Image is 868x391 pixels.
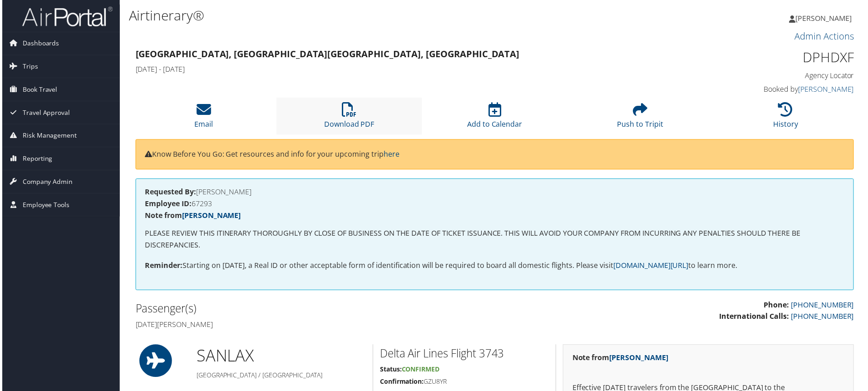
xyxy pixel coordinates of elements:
[20,148,50,171] span: Reporting
[686,84,856,94] h4: Booked by
[20,171,71,194] span: Company Admin
[791,5,863,32] a: [PERSON_NAME]
[610,354,669,364] a: [PERSON_NAME]
[143,188,195,198] strong: Requested By:
[143,261,846,273] p: Starting on [DATE], a Real ID or other acceptable form of identification will be required to boar...
[686,71,856,81] h4: Agency Locator
[380,347,549,363] h2: Delta Air Lines Flight 3743
[181,211,240,221] a: [PERSON_NAME]
[20,102,68,124] span: Travel Approval
[134,48,520,60] strong: [GEOGRAPHIC_DATA], [GEOGRAPHIC_DATA] [GEOGRAPHIC_DATA], [GEOGRAPHIC_DATA]
[401,366,439,375] span: Confirmed
[143,201,846,208] h4: 67293
[380,379,549,388] h5: GZU8YR
[800,84,856,94] a: [PERSON_NAME]
[134,64,672,74] h4: [DATE] - [DATE]
[618,108,664,129] a: Push to Tripit
[20,125,75,148] span: Risk Management
[143,199,190,209] strong: Employee ID:
[380,366,401,375] strong: Status:
[686,48,856,67] h1: DPHDXF
[143,189,846,196] h4: [PERSON_NAME]
[143,211,240,221] strong: Note from
[134,321,488,331] h4: [DATE][PERSON_NAME]
[20,55,36,78] span: Trips
[195,372,365,381] h5: [GEOGRAPHIC_DATA] / [GEOGRAPHIC_DATA]
[793,313,856,323] a: [PHONE_NUMBER]
[573,354,669,364] strong: Note from
[127,6,617,25] h1: Airtinerary®
[720,313,791,323] strong: International Calls:
[467,108,523,129] a: Add to Calendar
[324,108,374,129] a: Download PDF
[143,149,846,161] p: Know Before You Go: Get resources and info for your upcoming trip
[20,32,57,55] span: Dashboards
[383,150,399,160] a: here
[20,194,68,217] span: Employee Tools
[20,79,55,101] span: Book Travel
[765,301,791,311] strong: Phone:
[20,6,111,27] img: airportal-logo.png
[796,30,856,42] a: Admin Actions
[134,302,488,317] h2: Passenger(s)
[797,13,853,23] span: [PERSON_NAME]
[193,108,212,129] a: Email
[614,262,690,272] a: [DOMAIN_NAME][URL]
[143,262,181,272] strong: Reminder:
[775,108,800,129] a: History
[195,346,365,369] h1: SAN LAX
[793,301,856,311] a: [PHONE_NUMBER]
[380,379,424,387] strong: Confirmation:
[143,229,846,252] p: PLEASE REVIEW THIS ITINERARY THOROUGHLY BY CLOSE OF BUSINESS ON THE DATE OF TICKET ISSUANCE. THIS...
